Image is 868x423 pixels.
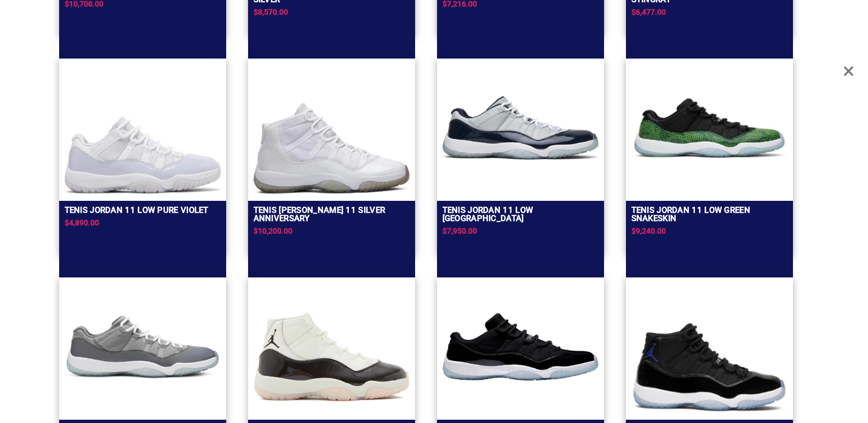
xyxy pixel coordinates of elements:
h2: Tenis Jordan 11 Low Pure Violet [65,206,209,215]
img: TENIS JORDAN 11 LOW SPACE JAM [442,281,599,413]
span: $4,890.00 [65,218,99,227]
img: Tenis Jordan 11 Low Green Snakeskin [631,62,787,194]
a: Tenis Jordan 11 Low GeorgetownTenis Jordan 11 Low [GEOGRAPHIC_DATA]$7,950.00 [437,57,604,254]
a: Tenis Jordan 11 Low Pure VioletTenis Jordan 11 Low Pure Violet$4,890.00 [59,57,226,254]
img: Tenis Jordan 11 Space Jam [631,322,787,413]
img: Tenis Jordan 11 Silver Anniversary [254,103,410,194]
img: Tenis Jordan 11 Low Pure Violet [65,117,221,194]
h2: Tenis [PERSON_NAME] 11 Silver Anniversary [254,206,410,223]
span: $10,200.00 [254,227,292,235]
span: Close Overlay [843,55,854,88]
span: $7,950.00 [442,227,477,235]
span: $8,570.00 [254,8,288,16]
span: $9,240.00 [631,227,666,235]
img: Tenis Jordan 11 Neapolitan [254,301,410,413]
a: Tenis Jordan 11 Silver AnniversaryTenis [PERSON_NAME] 11 Silver Anniversary$10,200.00 [248,57,415,254]
img: Tenis Jordan 11 Low Georgetown [442,62,599,194]
h2: Tenis Jordan 11 Low Green Snakeskin [631,206,787,223]
span: $6,477.00 [631,8,666,16]
img: Tenis Jordan 11 Low Cool Grey [65,281,221,413]
a: Tenis Jordan 11 Low Green SnakeskinTenis Jordan 11 Low Green Snakeskin$9,240.00 [626,57,793,254]
h2: Tenis Jordan 11 Low [GEOGRAPHIC_DATA] [442,206,599,223]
